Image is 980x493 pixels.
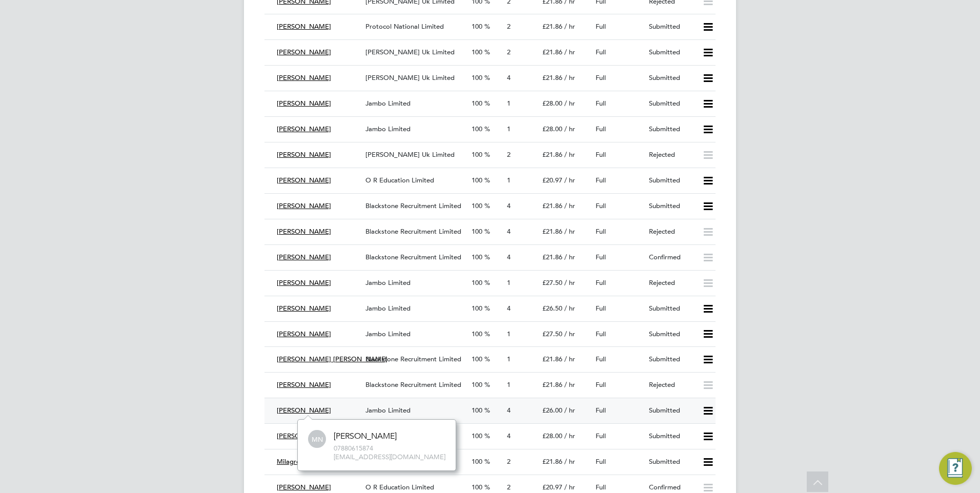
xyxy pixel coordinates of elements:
span: 1 [507,380,511,389]
span: Jambo Limited [365,278,411,287]
div: Submitted [645,198,698,215]
span: £21.86 [542,22,562,31]
div: Submitted [645,351,698,368]
span: / hr [564,380,575,389]
span: £21.86 [542,380,562,389]
span: [PERSON_NAME] [277,176,331,184]
span: [PERSON_NAME] [277,227,331,236]
span: [PERSON_NAME] [277,22,331,31]
div: Submitted [645,300,698,317]
span: 4 [507,406,511,415]
span: 100 [472,380,482,389]
span: £21.86 [542,355,562,363]
span: / hr [564,304,575,313]
span: [PERSON_NAME] Uk Limited [365,73,455,82]
span: / hr [564,432,575,440]
span: Full [596,73,606,82]
span: [PERSON_NAME] [PERSON_NAME] [277,355,387,363]
span: £27.50 [542,330,562,338]
span: £21.86 [542,457,562,466]
span: 4 [507,73,511,82]
div: Submitted [645,326,698,343]
span: £21.86 [542,253,562,261]
span: 4 [507,253,511,261]
span: / hr [564,125,575,133]
span: £20.97 [542,176,562,184]
span: 100 [472,253,482,261]
span: / hr [564,99,575,108]
span: £21.86 [542,150,562,159]
span: [PERSON_NAME] [277,125,331,133]
div: Submitted [645,454,698,470]
span: Full [596,483,606,491]
div: Submitted [645,44,698,61]
span: / hr [564,483,575,491]
span: Full [596,432,606,440]
span: Blackstone Recruitment Limited [365,201,461,210]
span: / hr [564,150,575,159]
span: [PERSON_NAME] [277,278,331,287]
span: Full [596,380,606,389]
span: [PERSON_NAME] [277,380,331,389]
span: Full [596,278,606,287]
span: 100 [472,304,482,313]
span: O R Education Limited [365,483,434,491]
span: [PERSON_NAME] [277,73,331,82]
span: £21.86 [542,201,562,210]
span: [PERSON_NAME] [277,150,331,159]
div: Confirmed [645,249,698,266]
span: 100 [472,227,482,236]
span: £21.86 [542,73,562,82]
span: Blackstone Recruitment Limited [365,253,461,261]
span: 100 [472,457,482,466]
span: [PERSON_NAME] [277,432,331,440]
span: Full [596,22,606,31]
span: Full [596,457,606,466]
span: 100 [472,48,482,56]
span: Milagrosa Lopete Ejome [277,457,352,466]
span: Full [596,355,606,363]
span: 100 [472,99,482,108]
span: Jambo Limited [365,330,411,338]
span: [PERSON_NAME] [277,48,331,56]
div: Submitted [645,172,698,189]
span: 2 [507,22,511,31]
div: Rejected [645,377,698,394]
span: [PERSON_NAME] [277,201,331,210]
span: / hr [564,355,575,363]
span: 100 [472,176,482,184]
span: [PERSON_NAME] [277,304,331,313]
span: 4 [507,304,511,313]
span: £21.86 [542,48,562,56]
span: Full [596,99,606,108]
span: Full [596,330,606,338]
span: £21.86 [542,227,562,236]
span: 2 [507,457,511,466]
span: £28.00 [542,125,562,133]
span: Blackstone Recruitment Limited [365,380,461,389]
div: Submitted [645,402,698,419]
span: 1 [507,99,511,108]
span: 1 [507,355,511,363]
span: / hr [564,22,575,31]
span: 2 [507,48,511,56]
span: 100 [472,406,482,415]
span: Protocol National Limited [365,22,444,31]
span: [PERSON_NAME] [277,253,331,261]
span: / hr [564,253,575,261]
span: 1 [507,278,511,287]
span: Full [596,201,606,210]
span: 100 [472,330,482,338]
span: Blackstone Recruitment Limited [365,355,461,363]
span: / hr [564,48,575,56]
span: / hr [564,227,575,236]
span: 100 [472,483,482,491]
span: MN [308,430,326,448]
div: Submitted [645,121,698,138]
span: £28.00 [542,432,562,440]
span: 100 [472,432,482,440]
span: Full [596,406,606,415]
span: / hr [564,330,575,338]
span: 100 [472,22,482,31]
span: [PERSON_NAME] Uk Limited [365,48,455,56]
